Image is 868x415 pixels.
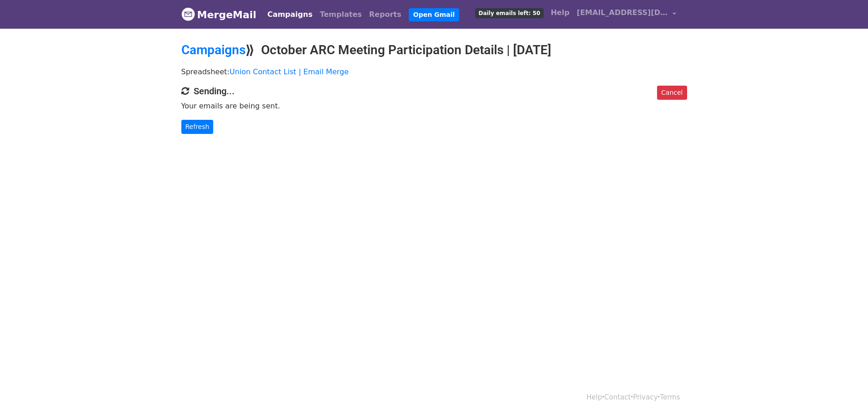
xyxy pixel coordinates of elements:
[264,5,316,24] a: Campaigns
[472,4,547,22] a: Daily emails left: 50
[577,7,668,18] span: [EMAIL_ADDRESS][DOMAIN_NAME]
[181,67,687,77] p: Spreadsheet:
[230,67,349,76] a: Union Contact List | Email Merge
[365,5,405,24] a: Reports
[181,5,257,24] a: MergeMail
[181,86,687,97] h4: Sending...
[547,4,573,22] a: Help
[181,7,195,21] img: MergeMail logo
[181,42,687,58] h2: ⟫ October ARC Meeting Participation Details | [DATE]
[181,42,246,57] a: Campaigns
[409,8,459,21] a: Open Gmail
[181,101,687,111] p: Your emails are being sent.
[316,5,365,24] a: Templates
[660,393,680,401] a: Terms
[586,393,602,401] a: Help
[573,4,680,25] a: [EMAIL_ADDRESS][DOMAIN_NAME]
[181,120,214,134] a: Refresh
[475,8,543,18] span: Daily emails left: 50
[604,393,631,401] a: Contact
[657,86,687,100] a: Cancel
[633,393,657,401] a: Privacy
